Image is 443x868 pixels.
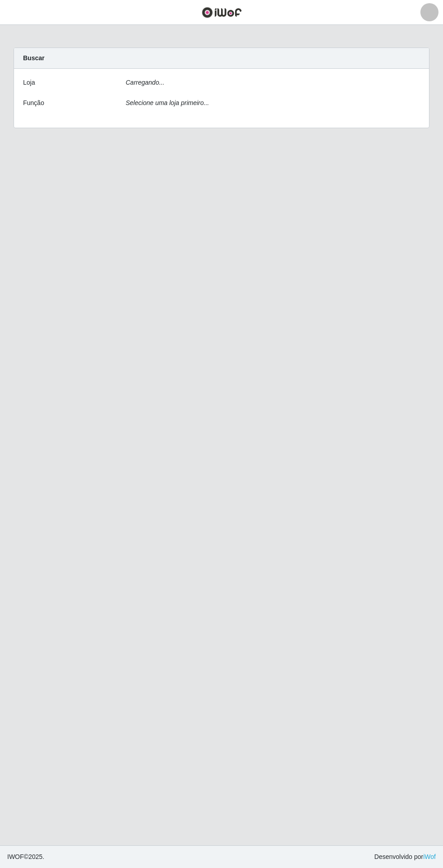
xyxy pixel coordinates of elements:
[423,853,436,860] a: iWof
[126,79,165,86] i: Carregando...
[7,852,44,862] span: © 2025 .
[126,99,209,106] i: Selecione uma loja primeiro...
[374,852,436,862] span: Desenvolvido por
[7,853,24,860] span: IWOF
[202,7,242,18] img: CoreUI Logo
[23,54,44,62] strong: Buscar
[23,78,35,87] label: Loja
[23,98,44,108] label: Função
